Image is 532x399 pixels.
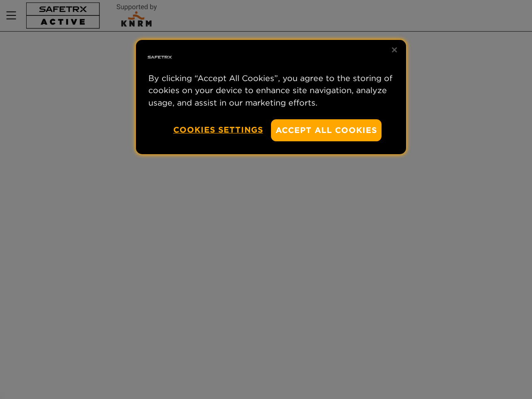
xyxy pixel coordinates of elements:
div: Privacy [136,40,406,154]
img: Safe Tracks [146,44,173,71]
button: Accept All Cookies [271,119,382,141]
button: Close [385,41,404,59]
button: Cookies Settings [173,119,263,140]
p: By clicking “Accept All Cookies”, you agree to the storing of cookies on your device to enhance s... [148,72,394,109]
